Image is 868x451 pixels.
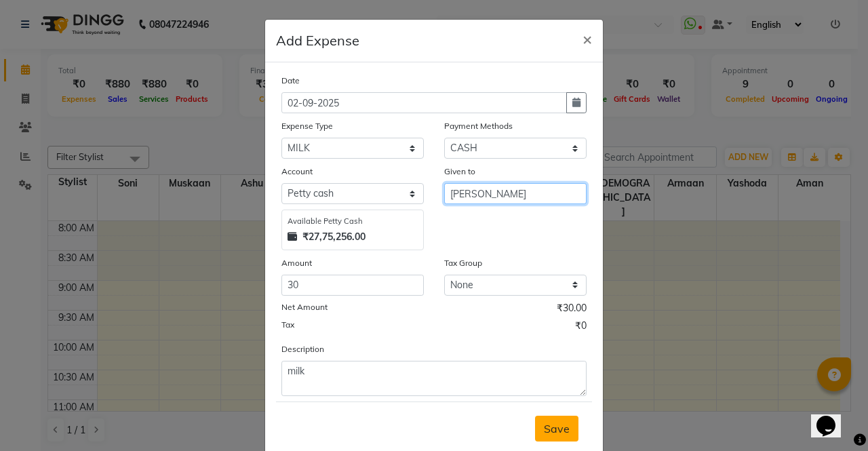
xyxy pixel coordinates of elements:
button: Save [535,416,578,442]
button: Close [572,20,603,58]
input: Given to [444,183,587,204]
label: Expense Type [281,120,333,132]
label: Date [281,75,300,87]
span: × [583,28,592,49]
iframe: chat widget [811,397,854,437]
label: Net Amount [281,301,328,313]
label: Tax [281,319,294,331]
label: Amount [281,257,312,269]
label: Payment Methods [444,120,513,132]
label: Description [281,343,324,355]
input: Amount [281,275,424,296]
strong: ₹27,75,256.00 [302,230,366,244]
label: Account [281,165,313,178]
h5: Add Expense [276,31,359,51]
span: ₹0 [575,319,587,336]
span: Save [544,422,570,435]
label: Tax Group [444,257,482,269]
label: Given to [444,165,475,178]
span: ₹30.00 [557,301,587,319]
div: Available Petty Cash [288,216,418,227]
